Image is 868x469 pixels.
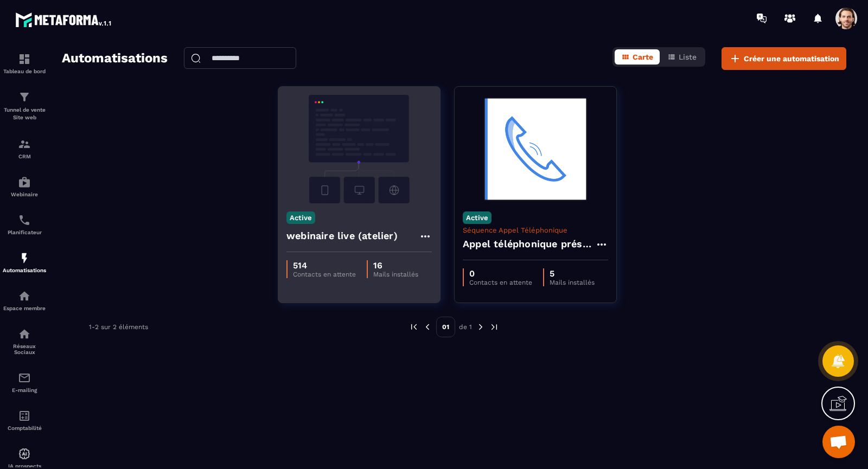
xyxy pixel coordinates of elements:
a: formationformationCRM [3,130,46,168]
p: de 1 [459,323,472,331]
p: Comptabilité [3,425,46,431]
h2: Automatisations [62,47,168,70]
p: Contacts en attente [469,279,532,286]
span: Liste [679,53,697,61]
img: prev [409,322,419,332]
p: IA prospects [3,463,46,469]
img: formation [18,138,31,151]
p: 01 [436,317,455,337]
a: formationformationTunnel de vente Site web [3,82,46,130]
img: automation-background [286,95,432,203]
img: automations [18,290,31,303]
p: 1-2 sur 2 éléments [89,323,148,331]
p: Planificateur [3,229,46,235]
p: 16 [373,260,418,271]
p: Tunnel de vente Site web [3,106,46,121]
img: next [476,322,486,332]
p: Séquence Appel Téléphonique [463,226,608,234]
p: Espace membre [3,305,46,311]
img: automation-background [463,95,608,203]
p: E-mailing [3,387,46,393]
p: 514 [293,260,356,271]
img: logo [15,10,113,29]
span: Créer une automatisation [744,53,839,64]
img: formation [18,91,31,104]
button: Liste [661,49,703,65]
img: automations [18,176,31,189]
a: automationsautomationsWebinaire [3,168,46,205]
p: 5 [550,268,595,279]
div: Open chat [822,426,855,458]
p: Mails installés [373,271,418,278]
h4: webinaire live (atelier) [286,228,398,243]
a: social-networksocial-networkRéseaux Sociaux [3,319,46,363]
img: automations [18,447,31,460]
button: Carte [615,49,660,65]
p: Active [463,211,492,224]
img: formation [18,53,31,66]
img: prev [423,322,432,332]
p: Réseaux Sociaux [3,343,46,355]
a: accountantaccountantComptabilité [3,401,46,439]
p: Mails installés [550,279,595,286]
img: next [489,322,499,332]
a: emailemailE-mailing [3,363,46,401]
p: Tableau de bord [3,68,46,74]
h4: Appel téléphonique présence [463,236,595,252]
img: accountant [18,409,31,422]
img: scheduler [18,214,31,227]
p: Automatisations [3,267,46,273]
img: email [18,371,31,384]
a: automationsautomationsEspace membre [3,281,46,319]
span: Carte [633,53,653,61]
img: automations [18,252,31,265]
a: automationsautomationsAutomatisations [3,243,46,281]
a: formationformationTableau de bord [3,44,46,82]
p: Active [286,211,315,224]
p: CRM [3,153,46,159]
img: social-network [18,327,31,340]
p: Contacts en attente [293,271,356,278]
p: 0 [469,268,532,279]
button: Créer une automatisation [722,47,846,70]
a: schedulerschedulerPlanificateur [3,205,46,243]
p: Webinaire [3,191,46,197]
